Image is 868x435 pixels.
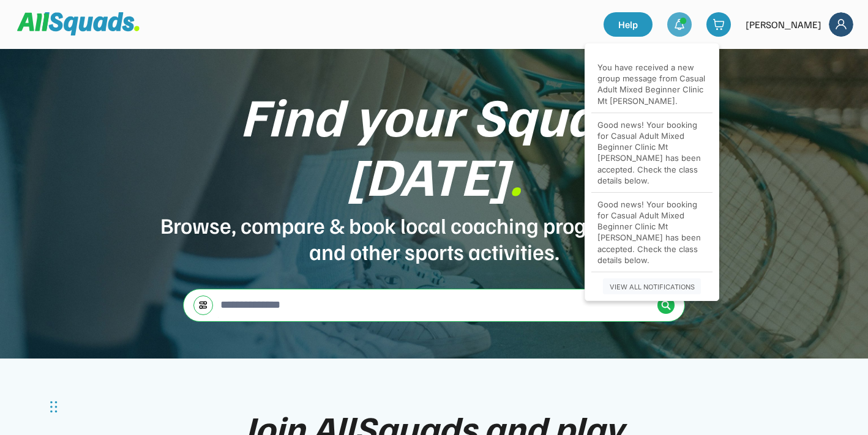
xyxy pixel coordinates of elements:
img: shopping-cart-01%20%281%29.svg [713,18,725,31]
img: bell-03%20%281%29.svg [673,18,686,31]
div: [PERSON_NAME] [746,17,821,32]
div: Good news! Your booking for Casual Adult Mixed Beginner Clinic Mt [PERSON_NAME] has been accepted... [597,119,706,186]
a: Help [604,12,653,37]
img: Frame%2018.svg [829,12,853,37]
div: Find your Squad [DATE] [159,86,709,204]
font: . [509,141,522,208]
div: You have received a new group message from Casual Adult Mixed Beginner Clinic Mt [PERSON_NAME]. [597,62,706,106]
div: Browse, compare & book local coaching programs, camps and other sports activities. [159,212,709,264]
div: VIEW ALL NOTIFICATIONS [607,283,697,291]
img: settings-03.svg [198,300,208,310]
div: Good news! Your booking for Casual Adult Mixed Beginner Clinic Mt [PERSON_NAME] has been accepted... [597,199,706,266]
img: Squad%20Logo.svg [17,12,140,35]
img: Icon%20%2838%29.svg [661,300,671,310]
